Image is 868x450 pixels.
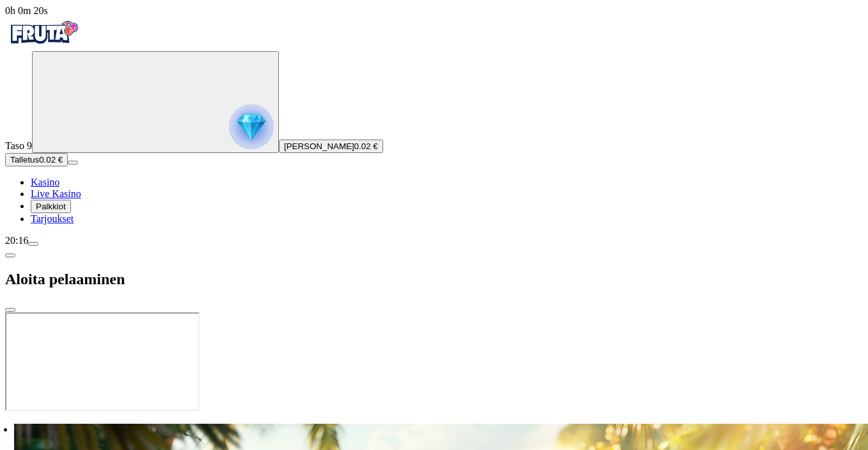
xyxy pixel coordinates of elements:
img: Fruta [5,17,82,49]
button: menu [68,161,78,165]
a: Fruta [5,40,82,51]
span: [PERSON_NAME] [284,141,354,151]
button: menu [28,242,38,246]
h2: Aloita pelaaminen [5,271,863,288]
button: [PERSON_NAME]0.02 € [279,140,383,153]
button: Talletusplus icon0.02 € [5,153,68,166]
span: Talletus [10,155,39,165]
span: Tarjoukset [31,213,74,224]
nav: Primary [5,17,863,225]
span: Taso 9 [5,140,32,151]
span: 20:16 [5,235,28,246]
span: Live Kasino [31,188,81,199]
button: reward iconPalkkiot [31,200,71,213]
a: poker-chip iconLive Kasino [31,188,81,199]
span: Palkkiot [36,202,66,211]
button: reward progress [32,51,279,153]
button: chevron-left icon [5,253,15,257]
span: 0.02 € [354,141,378,151]
button: close [5,308,15,312]
a: gift-inverted iconTarjoukset [31,213,74,224]
a: diamond iconKasino [31,177,59,188]
span: Kasino [31,177,59,188]
img: reward progress [229,104,274,149]
span: 0.02 € [39,155,63,165]
span: user session time [5,5,48,16]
